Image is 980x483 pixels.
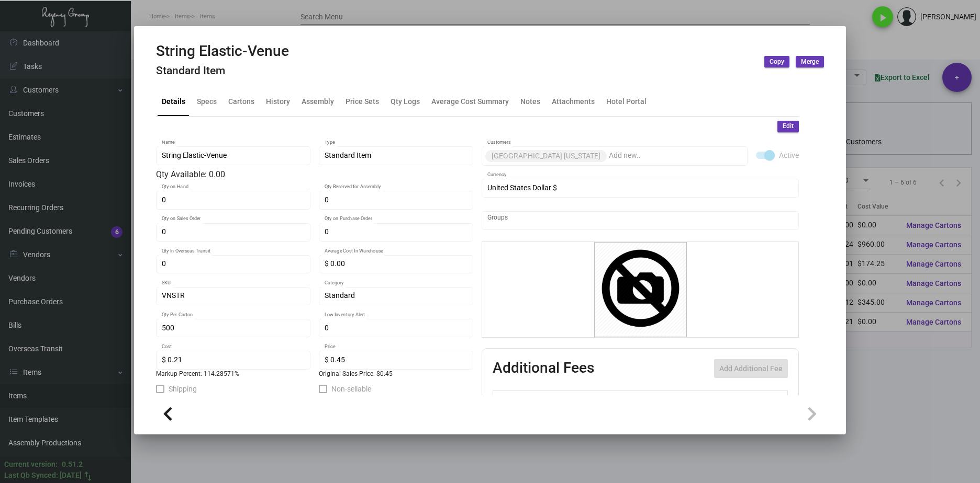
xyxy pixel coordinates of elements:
[487,216,794,225] input: Add new..
[228,96,254,107] div: Cartons
[606,96,647,107] div: Hotel Portal
[552,96,595,107] div: Attachments
[770,57,784,66] span: Copy
[156,64,289,77] h4: Standard Item
[4,459,58,470] div: Current version:
[4,470,82,481] div: Last Qb Synced: [DATE]
[162,96,185,107] div: Details
[266,96,290,107] div: History
[156,168,473,181] div: Qty Available: 0.00
[728,391,775,409] th: Price type
[493,359,594,378] h2: Additional Fees
[525,391,642,409] th: Type
[493,391,525,409] th: Active
[391,96,420,107] div: Qty Logs
[485,150,607,162] mat-chip: [GEOGRAPHIC_DATA] [US_STATE]
[197,96,217,107] div: Specs
[764,56,789,67] button: Copy
[783,122,794,131] span: Edit
[431,96,509,107] div: Average Cost Summary
[302,96,334,107] div: Assembly
[719,364,783,373] span: Add Additional Fee
[346,96,379,107] div: Price Sets
[331,383,371,395] span: Non-sellable
[714,359,788,378] button: Add Additional Fee
[169,383,197,395] span: Shipping
[796,56,824,67] button: Merge
[609,152,742,160] input: Add new..
[156,42,289,60] h2: String Elastic-Venue
[801,57,819,66] span: Merge
[520,96,540,107] div: Notes
[777,121,799,132] button: Edit
[779,149,799,162] span: Active
[685,391,728,409] th: Price
[642,391,685,409] th: Cost
[62,459,83,470] div: 0.51.2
